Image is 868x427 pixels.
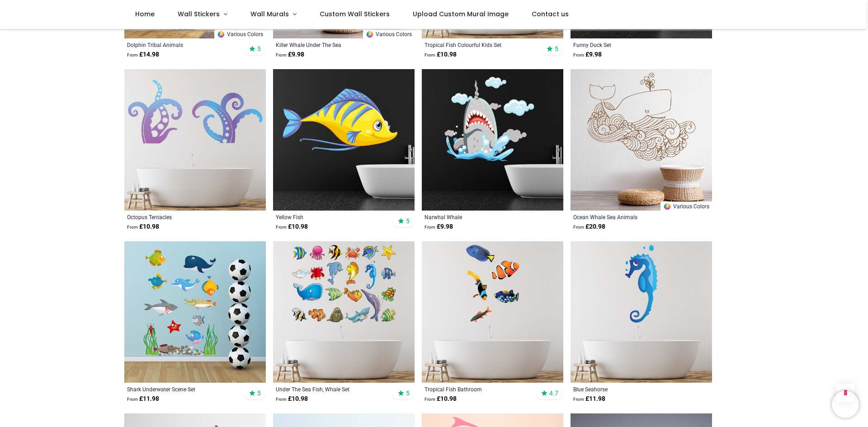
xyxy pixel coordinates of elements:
[320,9,390,19] span: Custom Wall Stickers
[422,69,563,211] img: Narwhal Whale Wall Sticker
[549,389,558,397] span: 4.7
[425,50,457,59] strong: £ 10.98
[425,222,453,231] strong: £ 9.98
[663,202,671,211] img: Color Wheel
[276,397,287,402] span: From
[127,222,159,231] strong: £ 10.98
[573,394,605,404] strong: £ 11.98
[127,385,236,393] a: Shark Underwater Scene Set
[425,52,435,57] span: From
[573,41,682,48] a: Funny Duck Set
[178,9,220,19] span: Wall Stickers
[573,397,584,402] span: From
[273,241,415,383] img: Under The Sea Fish, Whale Wall Sticker Set
[276,50,304,59] strong: £ 9.98
[217,30,225,38] img: Color Wheel
[413,9,509,19] span: Upload Custom Mural Image
[127,394,159,404] strong: £ 11.98
[257,389,261,397] span: 5
[573,50,602,59] strong: £ 9.98
[425,397,435,402] span: From
[276,213,385,221] a: Yellow Fish
[425,41,533,48] a: Tropical Fish Colourful Kids Set
[363,29,415,38] a: Various Colors
[832,391,859,418] iframe: Brevo live chat
[573,222,605,231] strong: £ 20.98
[273,69,415,211] img: Yellow Fish Wall Sticker Wall Sticker
[276,41,385,48] a: Killer Whale Under The Sea
[276,52,287,57] span: From
[127,52,138,57] span: From
[406,389,410,397] span: 5
[425,394,457,404] strong: £ 10.98
[127,397,138,402] span: From
[366,30,374,38] img: Color Wheel
[257,45,261,53] span: 5
[425,385,533,393] a: Tropical Fish Bathroom
[276,222,308,231] strong: £ 10.98
[573,225,584,230] span: From
[276,385,385,393] a: Under The Sea Fish, Whale Set
[124,69,266,211] img: Octopus Tentacles Wall Sticker
[135,9,155,19] span: Home
[127,50,159,59] strong: £ 14.98
[250,9,289,19] span: Wall Murals
[276,225,287,230] span: From
[422,241,563,383] img: Tropical Fish Bathroom Wall Sticker
[571,69,712,211] img: Ocean Whale Sea Animals Wall Sticker
[532,9,569,19] span: Contact us
[425,225,435,230] span: From
[276,394,308,404] strong: £ 10.98
[127,213,236,221] a: Octopus Tentacles
[406,217,410,225] span: 5
[555,45,558,53] span: 5
[573,385,682,393] a: Blue Seahorse
[214,29,266,38] a: Various Colors
[127,41,236,48] a: Dolphin Tribal Animals
[573,213,682,221] a: Ocean Whale Sea Animals
[573,52,584,57] span: From
[127,225,138,230] span: From
[571,241,712,383] img: Blue Seahorse Wall Sticker
[425,213,533,221] a: Narwhal Whale
[124,241,266,383] img: Shark Underwater Scene Wall Sticker Set
[660,202,712,211] a: Various Colors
